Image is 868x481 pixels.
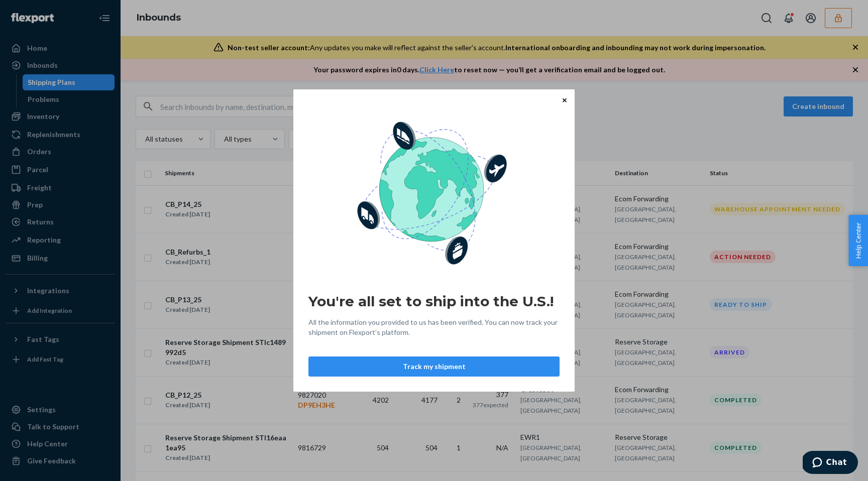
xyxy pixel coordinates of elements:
[308,292,560,310] h2: You're all set to ship into the U.S.!
[308,317,560,337] span: All the information you provided to us has been verified. You can now track your shipment on Flex...
[308,356,560,377] button: Track my shipment
[560,94,570,105] button: Close
[848,215,868,266] button: Help Center
[24,7,44,16] span: Chat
